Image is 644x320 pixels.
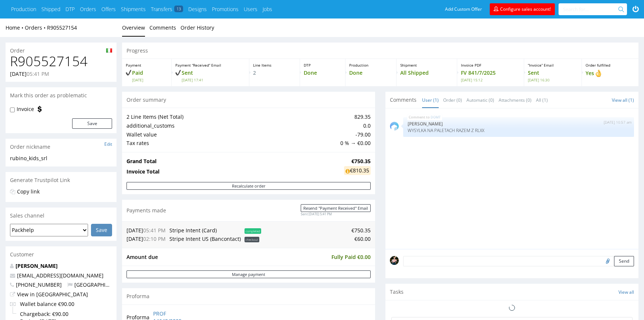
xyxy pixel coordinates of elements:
[528,77,578,82] span: [DATE] 16:30
[263,235,371,243] td: €60.00
[175,69,246,82] p: Sent
[122,288,375,304] div: Proforma
[422,92,439,108] a: User (1)
[614,256,634,266] button: Send
[127,139,338,148] td: Tax rates
[499,92,532,108] a: Attachments (0)
[390,96,417,104] span: Comments
[466,92,494,108] a: Automatic (0)
[174,6,183,12] span: 13
[127,182,371,190] button: Recalculate order
[121,6,146,13] a: Shipments
[20,300,74,308] span: Wallet balance €90.00
[344,166,371,175] div: €810.35
[338,121,371,130] td: 0.0
[490,3,555,15] a: Configure sales account!
[41,6,60,13] a: Shipped
[16,262,58,269] a: [PERSON_NAME]
[338,130,371,139] td: -79.00
[6,208,117,224] div: Sales channel
[390,256,399,265] img: mini_magick20230110-143-1u6khm2.jpg
[331,253,371,260] span: Fully Paid €0.00
[127,226,168,235] td: [DATE]
[461,69,520,82] p: FV 841/7/2025
[253,63,296,68] p: Line Items
[441,3,486,15] a: Add Custom Offer
[612,97,634,103] a: View all (1)
[563,3,620,15] input: Search for...
[17,188,40,195] a: Copy link
[47,24,77,31] a: R905527154
[143,235,166,242] span: 02:10 PM
[604,119,632,125] p: [DATE] 10:57 am
[127,130,338,139] td: Wallet value
[149,18,176,37] a: Comments
[351,158,371,165] strong: €750.35
[10,70,49,78] p: [DATE]
[127,253,330,262] td: Amount due
[618,289,634,295] a: View all
[431,114,441,120] a: DOMT
[400,69,453,77] p: All Shipped
[390,122,399,131] img: share_image_120x120.png
[101,6,116,13] a: Offers
[6,24,25,31] a: Home
[349,69,393,77] p: Done
[122,43,638,59] div: Progress
[586,69,635,77] p: Yes
[6,139,117,155] div: Order nickname
[10,281,62,288] span: [PHONE_NUMBER]
[461,77,520,82] span: [DATE] 15:12
[182,77,246,82] span: [DATE] 17:41
[263,226,371,235] td: €750.35
[127,112,338,121] td: 2 Line Items (Net Total)
[400,63,453,68] p: Shipment
[304,69,341,77] p: Done
[6,172,117,188] div: Generate Trustpilot Link
[122,18,145,37] a: Overview
[594,120,599,124] img: delete.png
[127,121,338,130] td: additional_customs
[17,272,104,279] a: [EMAIL_ADDRESS][DOMAIN_NAME]
[122,200,375,221] div: Payments made
[20,310,74,318] span: Chargeback: €90.00
[72,118,112,129] button: Save
[27,70,49,77] span: 05:41 PM
[338,139,371,148] td: 0 % → €0.00
[245,228,261,234] span: completed
[17,105,34,113] label: Invoice
[349,63,393,68] p: Production
[338,112,371,121] td: 829.35
[500,6,551,12] span: Configure sales account!
[169,235,241,242] span: PE3BNHSH
[461,63,520,68] p: Invoice PDF
[6,87,117,104] div: Mark this order as problematic
[390,288,404,296] span: Tasks
[586,63,635,68] p: Order fulfilled
[65,6,75,13] a: DTP
[132,77,168,82] span: [DATE]
[263,6,272,13] a: Jobs
[127,235,168,243] td: [DATE]
[175,63,246,68] p: Payment “Received” Email
[6,43,117,54] div: Order
[80,6,96,13] a: Orders
[6,246,117,263] div: Customer
[126,69,168,82] p: Paid
[528,63,578,68] p: “Invoice” Email
[244,6,257,13] a: Users
[25,24,47,31] a: Orders
[301,204,371,212] button: Resend "Payment Received" Email
[10,54,112,69] h1: R905527154
[408,128,630,133] p: WYSYLKA NA PALETACH RAZEM Z RLXX
[528,69,578,82] p: Sent
[126,63,168,68] p: Payment
[127,168,159,175] strong: Invoice Total
[301,212,371,217] div: Sent [DATE] 5:41 PM
[11,6,36,13] a: Production
[91,224,112,236] input: Save
[181,18,214,37] a: Order History
[304,63,341,68] p: DTP
[169,227,217,234] span: P8T1QAUT
[127,270,371,278] a: Manage payment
